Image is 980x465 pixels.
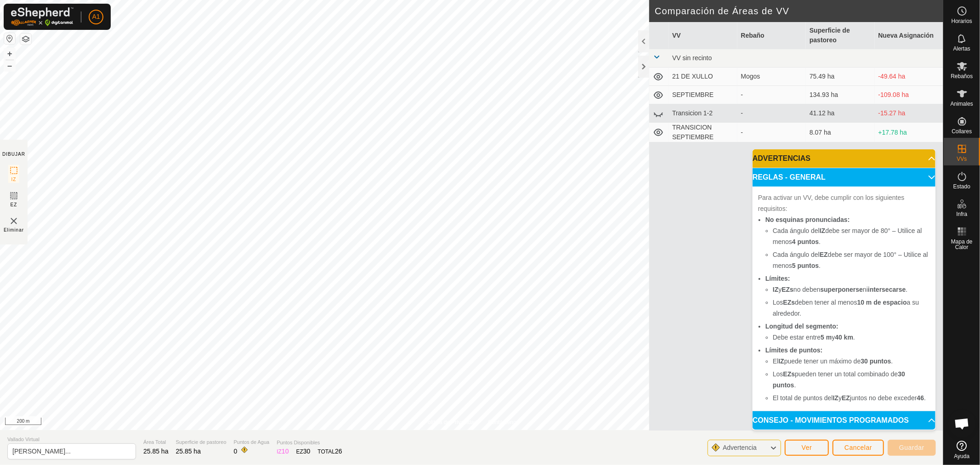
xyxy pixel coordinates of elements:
[765,346,822,354] b: Límites de puntos:
[948,410,976,437] a: Chat abierto
[957,156,967,162] span: VVs
[335,448,342,455] span: 26
[92,12,100,22] span: A1
[783,299,795,306] b: EZs
[234,448,238,455] span: 0
[668,68,737,86] td: 21 DE XULLO
[782,286,793,293] b: EZs
[773,284,930,295] li: y no deben ni .
[953,46,970,51] span: Alertas
[773,332,930,343] li: Debe estar entre y .
[821,334,832,341] b: 5 m
[7,436,136,443] span: Vallado Virtual
[753,149,935,168] p-accordion-header: ADVERTENCIAS
[952,18,972,24] span: Horarios
[765,216,850,223] b: No esquinas pronunciadas:
[758,194,905,212] span: Para activar un VV, debe cumplir con los siguientes requisitos:
[944,437,980,463] a: Ayuda
[875,86,943,104] td: -109.08 ha
[899,444,924,451] span: Guardar
[296,447,311,456] div: EZ
[792,262,819,269] b: 5 puntos
[820,227,825,234] b: IZ
[303,448,311,455] span: 30
[741,108,802,118] div: -
[835,334,853,341] b: 40 km
[833,394,838,402] b: IZ
[668,123,737,142] td: TRANSICION SEPTIEMBRE
[875,123,943,142] td: +17.78 ha
[277,447,289,456] div: IZ
[668,86,737,104] td: SEPTIEMBRE
[875,68,943,86] td: -49.64 ha
[773,369,930,391] li: Los pueden tener un total combinado de .
[176,438,227,446] span: Superficie de pastoreo
[917,394,924,402] b: 46
[723,444,757,451] span: Advertencia
[951,101,973,107] span: Animales
[753,155,810,162] span: ADVERTENCIAS
[802,444,812,451] span: Ver
[668,104,737,123] td: Transicion 1-2
[785,440,829,456] button: Ver
[765,275,790,282] b: Límites:
[176,448,201,455] span: 25.85 ha
[4,60,15,71] button: –
[773,225,930,247] li: Cada ángulo del debe ser mayor de 80° – Utilice al menos .
[11,7,74,26] img: Logo Gallagher
[143,448,169,455] span: 25.85 ha
[888,440,936,456] button: Guardar
[861,357,891,365] b: 30 puntos
[282,448,289,455] span: 10
[773,356,930,367] li: El puede tener un máximo de .
[946,239,978,250] span: Mapa de Calor
[875,22,943,49] th: Nueva Asignación
[857,299,907,306] b: 10 m de espacio
[806,104,874,123] td: 41.12 ha
[765,323,838,330] b: Longitud del segmento:
[806,86,874,104] td: 134.93 ha
[953,184,970,189] span: Estado
[741,90,802,100] div: -
[951,74,973,79] span: Rebaños
[773,249,930,271] li: Cada ángulo del debe ser mayor de 100° – Utilice al menos .
[773,297,930,319] li: Los deben tener al menos a su alrededor.
[655,6,943,17] h2: Comparación de Áreas de VV
[741,72,802,81] div: Mogos
[753,174,826,181] span: REGLAS - GENERAL
[8,215,19,227] img: VV
[753,168,935,187] p-accordion-header: REGLAS - GENERAL
[143,438,169,446] span: Área Total
[783,370,795,378] b: EZs
[833,440,884,456] button: Cancelar
[773,286,778,293] b: IZ
[753,187,935,411] p-accordion-content: REGLAS - GENERAL
[844,444,872,451] span: Cancelar
[737,22,806,49] th: Rebaño
[778,357,784,365] b: IZ
[753,417,909,424] span: CONSEJO - MOVIMIENTOS PROGRAMADOS
[956,211,967,217] span: Infra
[4,48,15,59] button: +
[424,418,477,426] a: Política de Privacidad
[277,439,342,447] span: Puntos Disponibles
[11,201,17,208] span: EZ
[20,34,31,45] button: Capas del Mapa
[4,33,15,44] button: Restablecer Mapa
[821,286,863,293] b: superponerse
[954,454,970,459] span: Ayuda
[875,104,943,123] td: -15.27 ha
[2,151,25,158] div: DIBUJAR
[842,394,850,402] b: EZ
[806,68,874,86] td: 75.49 ha
[488,418,519,426] a: Contáctenos
[234,438,270,446] span: Puntos de Agua
[753,411,935,430] p-accordion-header: CONSEJO - MOVIMIENTOS PROGRAMADOS
[868,286,906,293] b: intersecarse
[773,392,930,403] li: El total de puntos del y juntos no debe exceder .
[806,123,874,142] td: 8.07 ha
[317,447,342,456] div: TOTAL
[741,128,802,137] div: -
[806,22,874,49] th: Superficie de pastoreo
[668,22,737,49] th: VV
